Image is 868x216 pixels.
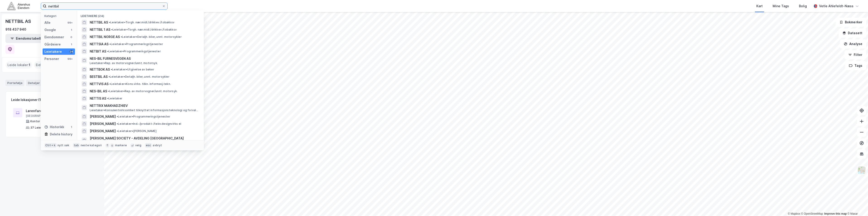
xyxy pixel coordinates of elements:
[117,115,170,118] span: Leietaker • Programmeringstjenester
[845,194,868,216] div: Kontrollprogram for chat
[11,97,42,103] div: Leide lokasjoner (1)
[30,120,40,123] div: Kontor
[73,143,80,148] div: tab
[115,144,127,147] div: markere
[111,68,154,71] span: Leietaker • Utgivelse av bøker
[90,61,158,65] span: Leietaker • Rep. av motorvogner/unnt. motorsyk.
[90,114,116,119] span: [PERSON_NAME]
[70,28,73,32] div: 1
[756,3,763,9] div: Kart
[117,129,157,133] span: Leietaker • [PERSON_NAME]
[844,50,866,59] button: Filter
[5,34,46,43] button: Eiendomstabell
[67,21,73,24] div: 99+
[117,122,181,126] span: Leietaker • Ind.-/produkt-/tekn.designvirks el
[121,35,182,39] span: Leietaker • Detaljh. biler, unnt. motorsykler
[109,82,171,86] span: Leietaker • Kons.virks. tilkn. informasj.tekn.
[5,27,26,32] div: 918 437 940
[845,194,868,216] iframe: Chat Widget
[117,122,118,125] span: •
[108,75,110,78] span: •
[801,212,823,215] a: OpenStreetMap
[67,57,73,61] div: 99+
[90,20,108,25] span: NETTBIL AS
[70,125,73,129] div: 1
[90,81,108,87] span: NETTVIS AS
[121,35,122,38] span: •
[845,61,866,70] button: Tags
[836,18,866,27] button: Bokmerker
[90,67,110,72] span: NETTBOK AS
[90,128,116,134] span: [PERSON_NAME]
[111,68,112,71] span: •
[109,42,111,46] span: •
[90,136,198,141] span: [PERSON_NAME] SOCIETY - AVDELING [GEOGRAPHIC_DATA]
[117,129,118,133] span: •
[90,89,107,94] span: NES-BIL AS
[58,144,70,147] div: nytt søk
[6,61,32,69] div: Leide lokaler :
[799,3,807,9] div: Bolig
[108,75,169,79] span: Leietaker • Detaljh. biler, unnt. motorsykler
[44,143,57,148] div: Ctrl + k
[153,144,162,147] div: avbryt
[81,144,102,147] div: neste kategori
[50,132,72,137] div: Delete history
[30,126,51,130] div: 37 Leietakere
[90,34,120,40] span: NETTBIL NORGE AS
[34,61,68,69] div: Eide eiendommer :
[111,28,177,31] span: Leietaker • Torgh. nær.midl./drikkev./tobakksv
[90,27,110,32] span: NETTBIL 1 AS
[90,41,108,47] span: NETTSIA AS
[145,143,152,148] div: esc
[90,74,108,79] span: BESTBIL AS
[70,43,73,46] div: 1
[7,2,30,10] img: akershus-eiendom-logo.9091f326c980b4bce74ccdd9f866810c.svg
[839,29,866,38] button: Datasett
[44,42,61,47] div: Gårdeiere
[90,56,198,61] span: NES-BIL FURNESVEGEN AS
[819,3,854,9] div: Vetle Ahlefeldt-Næss
[44,14,75,18] div: Kategori
[5,18,32,25] div: NETTBIL AS
[90,49,106,54] span: NETBIT AS
[117,115,118,118] span: •
[788,212,800,215] a: Mapbox
[26,80,42,86] div: Detaljer
[109,21,174,24] span: Leietaker • Torgh. nær.midl./drikkev./tobakksv
[26,114,91,118] div: [GEOGRAPHIC_DATA], 124/1
[77,11,204,19] div: Leietakere (24)
[108,89,178,93] span: Leietaker • Rep. av motorvogner/unnt. motorsyk.
[44,49,62,54] div: Leietakere
[70,35,73,39] div: 0
[44,27,56,33] div: Google
[773,3,789,9] div: Mine Tags
[44,56,59,62] div: Personer
[5,80,24,86] div: Portefølje
[107,97,108,100] span: •
[44,20,51,25] div: Alle
[90,96,106,101] span: NETTIS AS
[109,42,163,46] span: Leietaker • Programmeringstjenester
[135,144,141,147] div: velg
[90,121,116,127] span: [PERSON_NAME]
[44,34,64,40] div: Eiendommer
[109,21,110,24] span: •
[90,103,198,108] span: NETTRIX MAKHADZHIEV
[26,108,91,114] div: Lørenfaret 1A
[29,62,30,68] span: 1
[44,124,64,130] div: Historikk
[111,28,113,31] span: •
[107,97,122,100] span: Leietaker
[109,82,111,86] span: •
[824,212,847,215] a: Improve this map
[107,50,108,53] span: •
[857,166,866,175] img: Z
[108,89,109,93] span: •
[107,50,161,53] span: Leietaker • Programmeringstjenester
[90,108,199,112] span: Leietaker • Konsulentvirksomhet tilknyttet informasjonsteknologi og forvaltning og drift av IT-sy...
[70,50,73,53] div: 24
[840,39,866,48] button: Analyse
[46,3,162,10] input: Søk på adresse, matrikkel, gårdeiere, leietakere eller personer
